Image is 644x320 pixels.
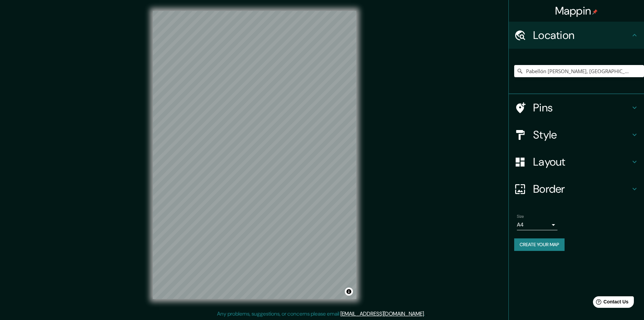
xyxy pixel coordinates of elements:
div: Layout [509,148,644,175]
h4: Style [533,128,630,142]
div: A4 [517,219,557,230]
canvas: Map [153,11,356,299]
div: . [425,310,426,318]
h4: Pins [533,101,630,114]
div: Pins [509,94,644,121]
button: Toggle attribution [345,287,353,296]
div: Location [509,22,644,49]
a: [EMAIL_ADDRESS][DOMAIN_NAME] [340,310,424,317]
iframe: Help widget launcher [584,294,637,313]
img: pin-icon.png [592,9,598,15]
h4: Location [533,28,630,42]
button: Create your map [514,238,565,251]
label: Size [517,214,524,219]
div: Border [509,175,644,202]
p: Any problems, suggestions, or concerns please email . [217,310,425,318]
div: Style [509,121,644,148]
h4: Layout [533,155,630,169]
input: Pick your city or area [514,65,644,77]
h4: Border [533,182,630,196]
div: . [426,310,427,318]
h4: Mappin [555,4,598,18]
